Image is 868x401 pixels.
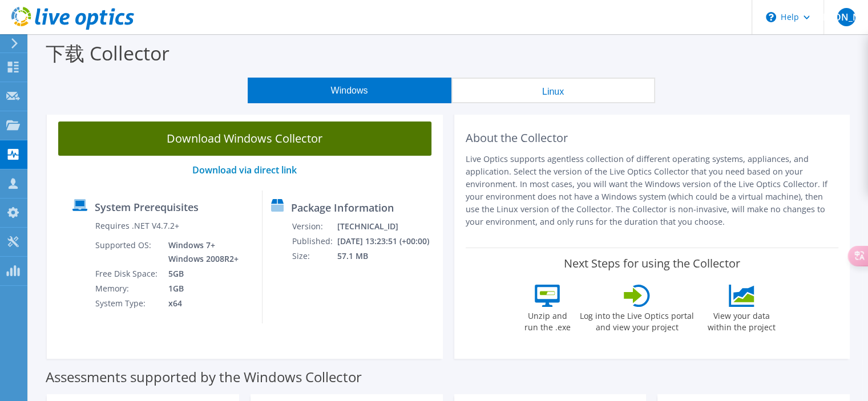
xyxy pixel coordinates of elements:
[292,249,337,264] td: Size:
[160,266,241,281] td: 5GB
[466,131,839,145] h2: About the Collector
[160,238,241,266] td: Windows 7+ Windows 2008R2+
[337,219,437,234] td: [TECHNICAL_ID]
[58,121,431,156] a: Download Windows Collector
[451,78,655,103] button: Linux
[95,220,179,232] label: Requires .NET V4.7.2+
[160,281,241,296] td: 1GB
[564,257,740,270] label: Next Steps for using the Collector
[292,219,337,234] td: Version:
[292,234,337,249] td: Published:
[95,266,160,281] td: Free Disk Space:
[837,8,855,26] span: [PERSON_NAME]
[579,307,695,333] label: Log into the Live Optics portal and view your project
[160,296,241,311] td: x64
[337,234,437,249] td: [DATE] 13:23:51 (+00:00)
[700,307,782,333] label: View your data within the project
[291,202,393,213] label: Package Information
[192,164,297,176] a: Download via direct link
[337,249,437,264] td: 57.1 MB
[46,40,169,66] label: 下载 Collector
[95,281,160,296] td: Memory:
[95,238,160,266] td: Supported OS:
[248,78,451,103] button: Windows
[766,12,776,22] svg: \n
[466,153,839,228] p: Live Optics supports agentless collection of different operating systems, appliances, and applica...
[95,201,199,213] label: System Prerequisites
[521,307,574,333] label: Unzip and run the .exe
[95,296,160,311] td: System Type:
[46,371,362,383] label: Assessments supported by the Windows Collector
